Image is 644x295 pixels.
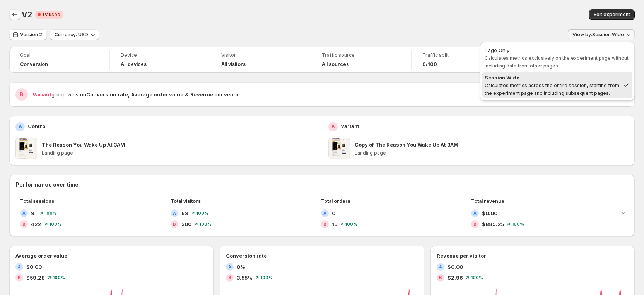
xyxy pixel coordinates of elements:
h2: A [439,265,442,269]
h2: A [18,265,21,269]
p: Landing page [355,150,629,156]
span: Goal [20,52,99,58]
span: Conversion [20,61,48,67]
button: Edit experiment [589,9,635,20]
strong: Revenue per visitor [190,91,241,98]
button: Version 2 [9,29,47,40]
span: 100 % [196,211,208,216]
h2: B [22,222,26,226]
span: Version 2 [20,32,42,38]
img: The Reason You Wake Up At 3AM [15,138,37,159]
span: Traffic source [322,52,400,58]
span: $2.96 [448,274,463,282]
span: 15 [332,220,337,228]
span: Total sessions [20,198,54,204]
span: 100 % [44,211,57,216]
span: 100 % [512,222,524,226]
h3: Average order value [15,252,67,260]
span: 100 % [471,275,483,280]
span: Traffic split [422,52,501,58]
strong: , [128,91,130,98]
h2: B [331,124,335,130]
h2: B [173,222,176,226]
h2: A [323,211,326,216]
span: View by: Session Wide [572,32,624,38]
p: The Reason You Wake Up At 3AM [42,141,125,148]
span: Device [121,52,199,58]
a: DeviceAll devices [121,51,199,68]
span: Calculates metrics exclusively on the experiment page without including data from other pages. [485,55,629,69]
div: Page Only [485,46,630,54]
span: 3.55% [237,274,253,282]
h2: Performance over time [15,181,629,189]
span: group wins on . [32,91,242,98]
h2: A [22,211,26,216]
h2: B [228,275,231,280]
span: 100 % [199,222,212,226]
button: View by:Session Wide [568,29,635,40]
img: Copy of The Reason You Wake Up At 3AM [328,138,350,159]
a: GoalConversion [20,51,99,68]
span: 100 % [53,275,65,280]
span: 300 [181,220,191,228]
p: Variant [341,122,359,130]
span: $889.25 [482,220,504,228]
h4: All sources [322,61,349,67]
a: VisitorAll visitors [221,51,300,68]
span: Variant [32,91,51,98]
span: 91 [31,209,37,217]
span: Calculates metrics across the entire session, starting from the experiment page and including sub... [485,83,619,96]
span: Edit experiment [594,12,630,18]
h2: A [173,211,176,216]
div: Session Wide [485,74,620,81]
span: Total visitors [171,198,201,204]
span: $0.00 [482,209,497,217]
span: 0% [237,263,245,271]
span: 422 [31,220,41,228]
h3: Revenue per visitor [437,252,486,260]
span: 0/100 [422,61,437,67]
button: Currency: USD [50,29,99,40]
button: Expand chart [618,207,629,218]
h2: B [439,275,442,280]
span: 0 [332,209,335,217]
span: Visitor [221,52,300,58]
a: Traffic split0/100 [422,51,501,68]
span: Paused [43,12,60,18]
span: Total revenue [471,198,504,204]
span: Currency: USD [55,32,88,38]
span: 100 % [345,222,357,226]
h2: B [323,222,326,226]
h2: B [473,222,477,226]
strong: Conversion rate [86,91,128,98]
strong: & [185,91,189,98]
h2: B [18,275,21,280]
h4: All devices [121,61,147,67]
h4: All visitors [221,61,246,67]
span: V2 [22,10,32,19]
a: Traffic sourceAll sources [322,51,400,68]
h2: B [20,91,24,98]
button: Back [9,9,20,20]
h2: A [228,265,231,269]
h2: A [473,211,477,216]
p: Landing page [42,150,316,156]
h2: A [19,124,22,130]
h3: Conversion rate [226,252,267,260]
span: 68 [181,209,188,217]
span: 100 % [49,222,61,226]
span: $59.28 [26,274,45,282]
p: Control [28,122,47,130]
span: Total orders [321,198,350,204]
span: 100 % [260,275,273,280]
strong: Average order value [131,91,183,98]
span: $0.00 [448,263,463,271]
span: $0.00 [26,263,42,271]
p: Copy of The Reason You Wake Up At 3AM [355,141,458,148]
